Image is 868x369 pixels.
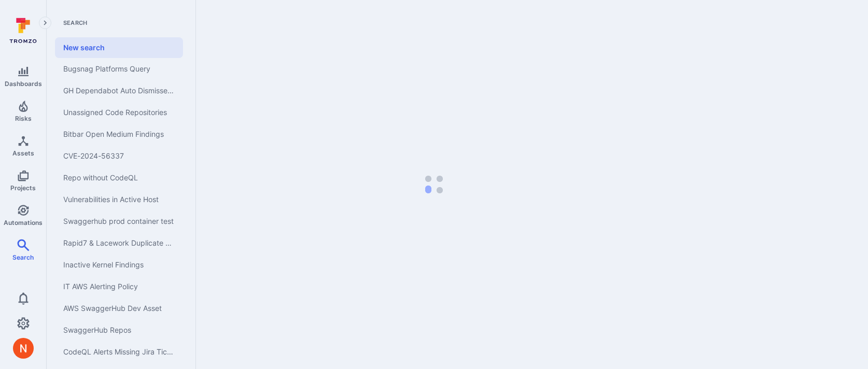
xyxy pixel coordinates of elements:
[55,19,183,27] span: Search
[12,149,34,157] span: Assets
[55,80,183,102] a: GH Dependabot Auto Dismissed Findings
[15,115,32,122] span: Risks
[55,232,183,254] a: Rapid7 & Lacework Duplicate Example
[41,19,49,27] i: Expand navigation menu
[13,338,34,359] img: ACg8ocIprwjrgDQnDsNSk9Ghn5p5-B8DpAKWoJ5Gi9syOE4K59tr4Q=s96-c
[55,58,183,80] a: Bugsnag Platforms Query
[55,102,183,123] a: Unassigned Code Repositories
[39,17,51,29] button: Expand navigation menu
[13,338,34,359] div: Neeren Patki
[55,276,183,297] a: IT AWS Alerting Policy
[55,210,183,232] a: Swaggerhub prod container test
[55,189,183,210] a: Vulnerabilities in Active Host
[4,219,43,226] span: Automations
[55,167,183,189] a: Repo without CodeQL
[55,319,183,341] a: SwaggerHub Repos
[55,297,183,319] a: AWS SwaggerHub Dev Asset
[55,123,183,145] a: Bitbar Open Medium Findings
[5,80,42,88] span: Dashboards
[12,253,34,261] span: Search
[55,145,183,167] a: CVE-2024-56337
[55,341,183,363] a: CodeQL Alerts Missing Jira Tickets
[10,184,36,192] span: Projects
[55,37,183,58] a: New search
[55,254,183,276] a: Inactive Kernel Findings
